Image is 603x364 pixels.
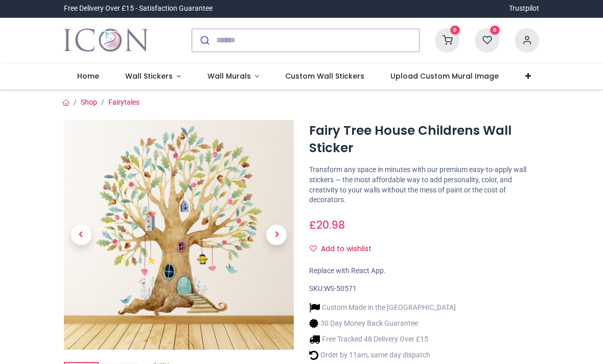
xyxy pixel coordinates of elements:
[309,165,539,205] p: Transform any space in minutes with our premium easy-to-apply wall stickers — the most affordable...
[435,35,459,43] a: 0
[310,245,317,252] i: Add to wishlist
[309,122,539,157] h1: Fairy Tree House Childrens Wall Sticker
[64,154,99,315] a: Previous
[125,71,173,81] span: Wall Stickers
[450,26,460,35] sup: 0
[112,63,194,90] a: Wall Stickers
[260,154,294,315] a: Next
[309,266,539,276] div: Replace with React App.
[71,225,91,245] span: Previous
[309,284,539,294] div: SKU:
[64,26,148,55] img: Icon Wall Stickers
[309,240,380,258] button: Add to wishlistAdd to wishlist
[309,318,456,329] li: 30 Day Money Back Guarantee
[194,63,272,90] a: Wall Murals
[81,98,97,106] a: Shop
[309,334,456,345] li: Free Tracked 48 Delivery Over £15
[316,217,345,232] span: 20.98
[309,217,345,232] span: £
[324,284,357,293] span: WS-50571
[64,4,213,14] div: Free Delivery Over £15 - Satisfaction Guarantee
[309,350,456,360] li: Order by 11am, same day dispatch
[266,225,287,245] span: Next
[309,302,456,313] li: Custom Made in the [GEOGRAPHIC_DATA]
[509,4,539,14] a: Trustpilot
[390,71,499,81] span: Upload Custom Mural Image
[108,98,140,106] a: Fairytales
[64,120,294,350] img: Fairy Tree House Childrens Wall Sticker
[475,35,499,43] a: 0
[192,29,216,52] button: Submit
[77,71,99,81] span: Home
[490,26,500,35] sup: 0
[64,26,148,55] a: Logo of Icon Wall Stickers
[285,71,364,81] span: Custom Wall Stickers
[207,71,251,81] span: Wall Murals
